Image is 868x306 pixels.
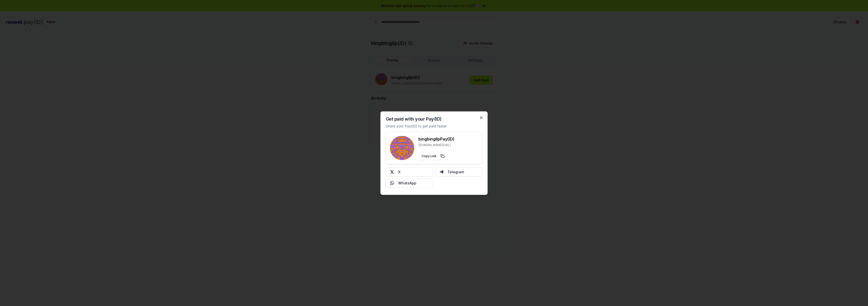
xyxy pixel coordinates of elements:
[390,170,394,174] img: X
[439,170,443,174] img: Telegram
[386,167,433,176] button: X
[386,178,433,187] button: WhatsApp
[386,123,447,128] p: Share your Pay(ID) to get paid faster
[418,143,454,147] p: [DOMAIN_NAME][URL]
[435,167,482,176] button: Telegram
[418,136,454,142] h3: bingbingllp Pay(ID)
[418,152,448,160] button: Copy Link
[386,117,442,121] h2: Get paid with your Pay(ID)
[390,181,394,185] img: Whatsapp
